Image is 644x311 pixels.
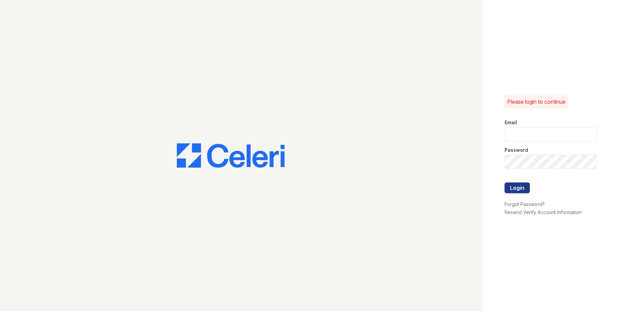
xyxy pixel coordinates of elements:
p: Please login to continue [507,98,566,106]
button: Login [505,182,530,193]
label: Email [505,119,517,126]
img: CE_Logo_Blue-a8612792a0a2168367f1c8372b55b34899dd931a85d93a1a3d3e32e68fde9ad4.png [177,143,285,168]
label: Password [505,147,528,153]
a: Resend Verify Account Information [505,209,582,215]
a: Forgot Password? [505,201,545,207]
